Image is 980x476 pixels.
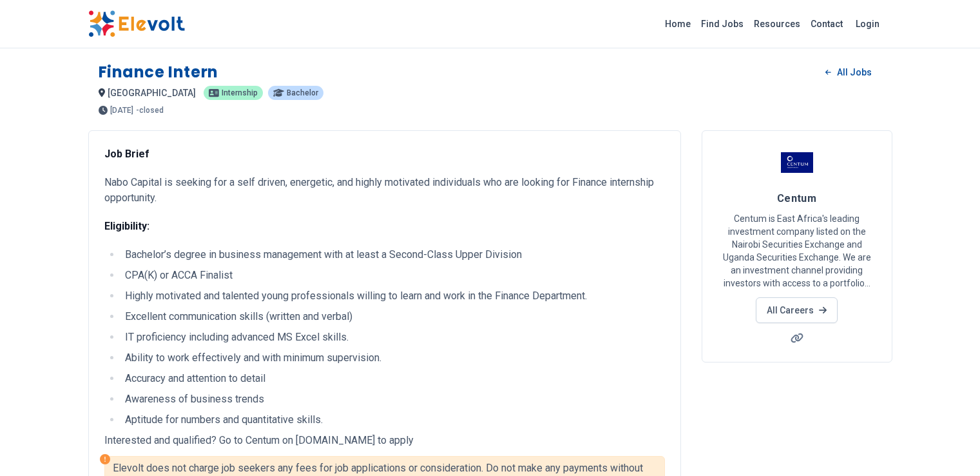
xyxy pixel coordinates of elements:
h1: Finance Intern [99,62,218,83]
a: Contact [805,14,848,34]
span: internship [222,89,258,97]
img: Elevolt [88,10,185,37]
p: Nabo Capital is seeking for a self driven, energetic, and highly motivated individuals who are lo... [104,175,665,206]
p: - closed [136,106,164,114]
li: Aptitude for numbers and quantitative skills. [121,412,665,428]
li: Bachelor’s degree in business management with at least a Second-Class Upper Division [121,247,665,263]
img: Centum [781,146,813,179]
li: Ability to work effectively and with minimum supervision. [121,350,665,366]
a: Login [848,11,887,37]
li: CPA(K) or ACCA Finalist [121,268,665,283]
span: Centum [777,192,817,204]
li: Excellent communication skills (written and verbal) [121,309,665,324]
strong: Eligibility: [104,220,149,232]
a: All Jobs [815,63,881,82]
a: Resources [749,14,805,34]
li: IT proficiency including advanced MS Excel skills. [121,330,665,345]
span: [DATE] [110,106,133,114]
p: Interested and qualified? Go to Centum on [DOMAIN_NAME] to apply [104,433,665,448]
span: Bachelor [287,89,318,97]
p: Centum is East Africa's leading investment company listed on the Nairobi Securities Exchange and ... [718,212,876,290]
a: Find Jobs [696,14,749,34]
strong: Job Brief [104,148,149,160]
span: [GEOGRAPHIC_DATA] [108,88,196,98]
li: Accuracy and attention to detail [121,371,665,386]
li: Awareness of business trends [121,392,665,407]
a: Home [660,14,696,34]
li: Highly motivated and talented young professionals willing to learn and work in the Finance Depart... [121,288,665,304]
a: All Careers [756,297,838,323]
